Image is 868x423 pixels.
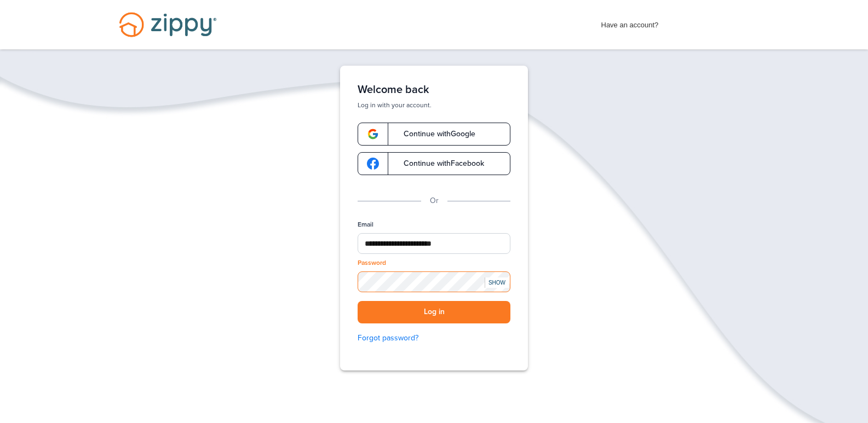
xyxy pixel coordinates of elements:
[358,220,373,229] label: Email
[393,130,475,138] span: Continue with Google
[358,233,510,254] input: Email
[485,277,509,288] div: SHOW
[358,332,510,344] a: Forgot password?
[358,301,510,323] button: Log in
[393,160,484,167] span: Continue with Facebook
[430,195,439,207] p: Or
[358,258,386,268] label: Password
[367,128,379,140] img: google-logo
[601,14,659,31] span: Have an account?
[358,101,510,109] p: Log in with your account.
[358,83,510,96] h1: Welcome back
[358,271,510,292] input: Password
[358,123,510,146] a: google-logoContinue withGoogle
[358,152,510,175] a: google-logoContinue withFacebook
[367,158,379,170] img: google-logo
